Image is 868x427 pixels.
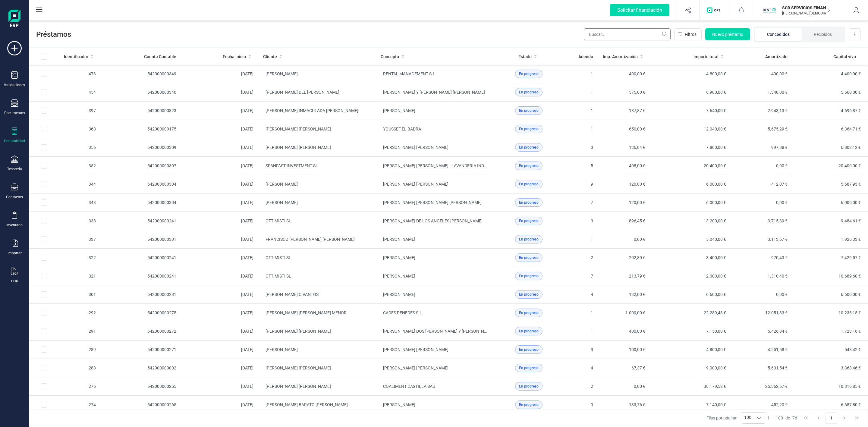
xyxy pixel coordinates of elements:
td: [DATE] [181,341,259,359]
span: [PERSON_NAME] [PERSON_NAME] [383,145,448,150]
span: [PERSON_NAME] [PERSON_NAME] MENOR [266,310,347,315]
div: Row Selected c8ef4d91-b157-42c4-a9b3-efbf97cf29bf [41,402,47,408]
td: 397 [59,102,101,120]
td: 5 [565,157,598,175]
span: En progreso [519,237,539,242]
td: 0,00 € [731,157,792,175]
li: Concedidos [755,28,802,41]
td: 120,00 € [598,193,650,212]
td: 9.484,61 € [792,212,868,230]
td: 3 [565,212,598,230]
div: All items unselected [41,54,47,60]
span: Estado [518,54,532,60]
td: 542000000175 [101,120,181,138]
span: [PERSON_NAME] Y [PERSON_NAME] [PERSON_NAME] [383,90,485,95]
td: 10.238,15 € [792,304,868,322]
td: 0,00 € [598,377,650,396]
td: 321 [59,267,101,285]
span: [PERSON_NAME] [PERSON_NAME] [266,145,331,150]
td: [DATE] [181,175,259,193]
span: En progreso [519,402,539,407]
td: 1 [565,304,598,322]
button: Page 1 [826,412,837,424]
td: 2.943,13 € [731,102,792,120]
div: Tesorería [7,167,22,171]
td: 473 [59,65,101,83]
td: [DATE] [181,138,259,157]
div: Row Selected 81bc78a7-f33a-4ce3-bb46-4466dbccb64b [41,181,47,187]
td: 12.000,00 € [650,267,731,285]
div: Contabilidad [4,139,25,143]
span: SPANFAST INVESTMENT SL [266,163,318,168]
div: Row Selected 421c5368-cad5-4ac0-924f-88684e205fda [41,218,47,224]
button: Nuevo préstamo [705,28,750,40]
td: 4 [565,359,598,377]
div: Documentos [4,111,25,115]
span: 100 [742,413,753,423]
td: 6.600,00 € [650,285,731,304]
td: 289 [59,341,101,359]
span: [PERSON_NAME] DOS [PERSON_NAME] Y [PERSON_NAME] [PERSON_NAME] PASTOR [383,329,544,334]
span: Importe total [693,54,719,60]
span: CADES PENEDES S.L. [383,310,423,315]
td: 120,00 € [598,175,650,193]
img: SC [763,4,776,17]
td: 452,20 € [731,396,792,414]
td: 542000000340 [101,83,181,102]
td: [DATE] [181,267,259,285]
td: 3 [565,341,598,359]
td: 542000000241 [101,249,181,267]
span: En progreso [519,145,539,150]
td: 5.560,00 € [792,83,868,102]
td: [DATE] [181,396,259,414]
span: [PERSON_NAME] [PERSON_NAME] [266,329,331,334]
span: [PERSON_NAME] BARATO [PERSON_NAME] [266,402,348,407]
span: [PERSON_NAME] [PERSON_NAME] [383,182,448,187]
td: 1 [565,230,598,249]
td: 542000000241 [101,212,181,230]
div: Row Selected b4488e29-13cd-4814-91b8-0ec2f83062e5 [41,144,47,150]
td: 5.675,29 € [731,120,792,138]
td: 3.368,46 € [792,359,868,377]
td: 288 [59,359,101,377]
p: SCD SERVICIOS FINANCIEROS SL [782,5,830,11]
span: [PERSON_NAME] CIVANTOS [266,292,319,297]
td: 542000000002 [101,359,181,377]
span: [PERSON_NAME] [PERSON_NAME] [PERSON_NAME] [383,200,482,205]
span: [PERSON_NAME] [PERSON_NAME] [266,384,331,389]
td: 6.600,00 € [792,285,868,304]
td: 368 [59,120,101,138]
span: En progreso [519,328,539,334]
td: 650,00 € [598,120,650,138]
td: 67,37 € [598,359,650,377]
td: 7 [565,267,598,285]
td: [DATE] [181,102,259,120]
td: 2 [565,249,598,267]
td: 5.587,93 € [792,175,868,193]
span: En progreso [519,310,539,316]
td: 548,42 € [792,341,868,359]
td: 2 [565,377,598,396]
td: 3 [565,138,598,157]
td: 1 [565,102,598,120]
td: 542000000307 [101,157,181,175]
td: 100,00 € [598,341,650,359]
div: - [767,415,797,421]
td: 1.926,33 € [792,230,868,249]
span: [PERSON_NAME] [PERSON_NAME] [383,366,448,370]
td: 542000000272 [101,322,181,341]
div: Validaciones [4,83,25,87]
div: Row Selected 1f38751b-b5e4-434a-951e-7f53b9501036 [41,365,47,371]
button: Last Page [851,412,863,424]
td: 292 [59,304,101,322]
td: 1.000,00 € [598,304,650,322]
div: Row Selected 2416a0c2-ca1a-48d1-88cb-f59d111aaf37 [41,347,47,353]
td: [DATE] [181,249,259,267]
td: 6.000,00 € [650,175,731,193]
td: 9 [565,396,598,414]
td: [DATE] [181,65,259,83]
td: 9.000,00 € [650,359,731,377]
td: 12.040,00 € [650,120,731,138]
span: En progreso [519,347,539,352]
td: 400,00 € [598,322,650,341]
